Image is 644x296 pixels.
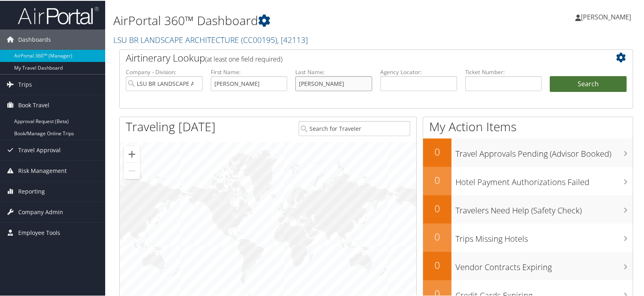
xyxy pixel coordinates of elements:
h3: Vendor Contracts Expiring [455,257,633,272]
a: LSU BR LANDSCAPE ARCHITECTURE [113,34,308,45]
button: Zoom in [124,145,140,162]
span: Trips [18,74,32,94]
span: Dashboards [18,29,51,49]
span: Company Admin [18,201,63,221]
button: Search [550,75,627,92]
h1: Traveling [DATE] [126,117,216,134]
a: 0Vendor Contracts Expiring [423,251,633,279]
a: 0Trips Missing Hotels [423,223,633,251]
span: , [ 42113 ] [277,34,308,45]
span: Employee Tools [18,222,60,242]
label: Ticket Number: [465,67,542,75]
a: 0Hotel Payment Authorizations Failed [423,166,633,194]
button: Zoom out [124,162,140,178]
label: Company - Division: [126,67,203,75]
span: Book Travel [18,94,49,115]
a: [PERSON_NAME] [575,4,639,28]
img: airportal-logo.png [18,5,99,24]
h2: 0 [423,229,451,243]
input: Search for Traveler [299,120,410,135]
h2: 0 [423,201,451,215]
h3: Hotel Payment Authorizations Failed [455,172,633,187]
span: Travel Approval [18,139,61,160]
label: First Name: [211,67,288,75]
h3: Trips Missing Hotels [455,228,633,244]
span: (at least one field required) [205,54,282,63]
span: Risk Management [18,160,67,180]
label: Agency Locator: [380,67,457,75]
a: 0Travelers Need Help (Safety Check) [423,194,633,223]
h2: 0 [423,172,451,186]
h3: Travel Approvals Pending (Advisor Booked) [455,143,633,159]
span: ( CC00195 ) [241,34,277,45]
h1: AirPortal 360™ Dashboard [113,11,464,28]
h2: 0 [423,144,451,158]
a: 0Travel Approvals Pending (Advisor Booked) [423,138,633,166]
h3: Travelers Need Help (Safety Check) [455,200,633,215]
h2: 0 [423,258,451,271]
h1: My Action Items [423,117,633,134]
span: [PERSON_NAME] [581,12,631,21]
label: Last Name: [295,67,372,75]
span: Reporting [18,181,45,201]
h2: Airtinerary Lookup [126,50,584,64]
